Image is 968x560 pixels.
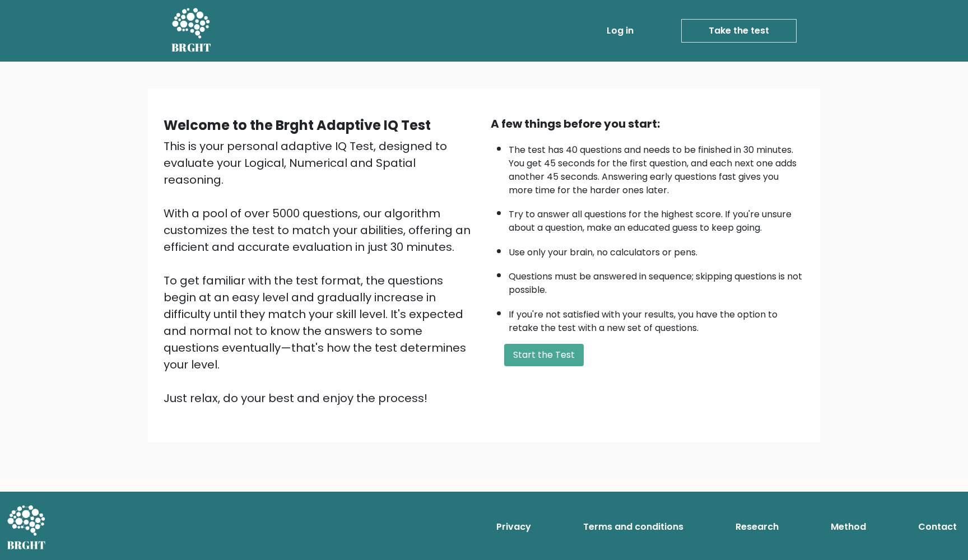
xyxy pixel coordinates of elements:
[579,516,688,538] a: Terms and conditions
[509,138,804,197] li: The test has 40 questions and needs to be finished in 30 minutes. You get 45 seconds for the firs...
[491,115,804,132] div: A few things before you start:
[509,202,804,235] li: Try to answer all questions for the highest score. If you're unsure about a question, make an edu...
[826,516,871,538] a: Method
[171,41,212,54] h5: BRGHT
[731,516,783,538] a: Research
[171,4,212,57] a: BRGHT
[509,302,804,335] li: If you're not satisfied with your results, you have the option to retake the test with a new set ...
[509,240,804,259] li: Use only your brain, no calculators or pens.
[602,20,638,42] a: Log in
[504,344,584,366] button: Start the Test
[509,264,804,297] li: Questions must be answered in sequence; skipping questions is not possible.
[164,116,431,134] b: Welcome to the Brght Adaptive IQ Test
[914,516,961,538] a: Contact
[164,138,477,407] div: This is your personal adaptive IQ Test, designed to evaluate your Logical, Numerical and Spatial ...
[492,516,536,538] a: Privacy
[681,19,797,43] a: Take the test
